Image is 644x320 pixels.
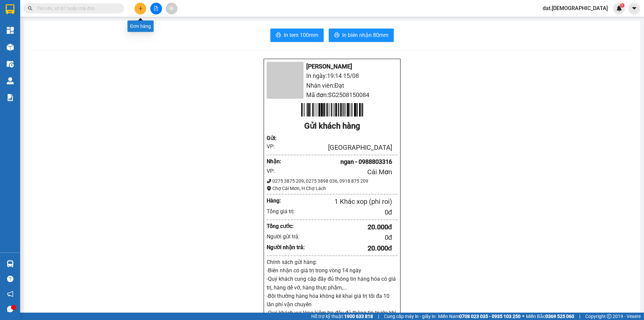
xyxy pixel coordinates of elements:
[267,185,397,192] div: Chợ Cái Mơn, H Chợ Lách
[267,177,397,185] div: 0275 3875 209, 0275 3898 036, 0918 875 209
[135,3,146,14] button: plus
[267,266,397,275] p: -Biên nhận có giá trị trong vòng 14 ngày
[7,77,14,84] img: warehouse-icon
[7,94,14,101] img: solution-icon
[384,313,436,320] span: Cung cấp máy in - giấy in:
[267,179,271,183] span: phone
[628,3,640,14] button: caret-down
[342,31,388,39] span: In biên nhận 80mm
[631,5,637,11] span: caret-down
[620,3,625,8] sup: 1
[267,232,305,241] div: Người gửi trả:
[267,62,397,71] li: [PERSON_NAME]
[267,120,397,133] div: Gửi khách hàng
[3,40,66,50] li: [PERSON_NAME]
[283,157,392,167] div: ngan - 0988803316
[7,27,14,34] img: dashboard-icon
[267,90,397,100] li: Mã đơn: SG2508150084
[7,260,14,267] img: warehouse-icon
[7,60,14,67] img: warehouse-icon
[270,29,324,42] button: printerIn tem 100mm
[305,207,392,218] div: 0 đ
[267,275,397,291] p: -Quý khách cung cấp đầy đủ thông tin hàng hóa có giá trị, hàng dể vỡ, hàng thực phẩm,...
[7,44,14,51] img: warehouse-icon
[305,232,392,243] div: 0 đ
[579,313,580,320] span: |
[166,3,177,14] button: aim
[169,6,174,11] span: aim
[283,142,392,153] div: [GEOGRAPHIC_DATA]
[545,314,574,319] strong: 0369 525 060
[438,313,521,320] span: Miền Nam
[283,167,392,177] div: Cái Mơn
[267,292,397,309] p: -Bồi thường hàng hóa không kê khai giá trị tối đa 10 lần phí vận chuyển
[267,81,397,90] li: Nhân viên: Đạt
[28,6,33,11] span: search
[267,71,397,81] li: In ngày: 19:14 15/08
[267,142,283,151] div: VP:
[305,243,392,254] div: 20.000 đ
[344,314,373,319] strong: 1900 633 818
[6,4,14,14] img: logo-vxr
[150,3,162,14] button: file-add
[267,167,283,175] div: VP:
[267,196,294,205] div: Hàng:
[267,258,397,266] div: Chính sách gửi hàng:
[138,6,143,11] span: plus
[329,29,394,42] button: printerIn biên nhận 80mm
[459,314,521,319] strong: 0708 023 035 - 0935 103 250
[294,196,392,207] div: 1 Khác xop (phi roi)
[127,20,154,32] div: Đơn hàng
[267,207,305,216] div: Tổng giá trị:
[616,5,622,11] img: icon-new-feature
[7,306,13,312] span: message
[7,276,13,282] span: question-circle
[522,315,524,318] span: ⚪️
[267,134,283,142] div: Gửi :
[607,314,611,319] span: copyright
[276,32,281,39] span: printer
[334,32,339,39] span: printer
[37,5,116,12] input: Tìm tên, số ĐT hoặc mã đơn
[621,3,623,8] span: 1
[284,31,318,39] span: In tem 100mm
[267,222,305,230] div: Tổng cước:
[311,313,373,320] span: Hỗ trợ kỹ thuật:
[7,291,13,297] span: notification
[3,50,66,59] li: In ngày: 19:14 15/08
[378,313,379,320] span: |
[154,6,158,11] span: file-add
[267,157,283,166] div: Nhận :
[267,186,271,191] span: environment
[267,243,305,252] div: Người nhận trả:
[537,4,613,12] span: dat.[DEMOGRAPHIC_DATA]
[305,222,392,232] div: 20.000 đ
[526,313,574,320] span: Miền Bắc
